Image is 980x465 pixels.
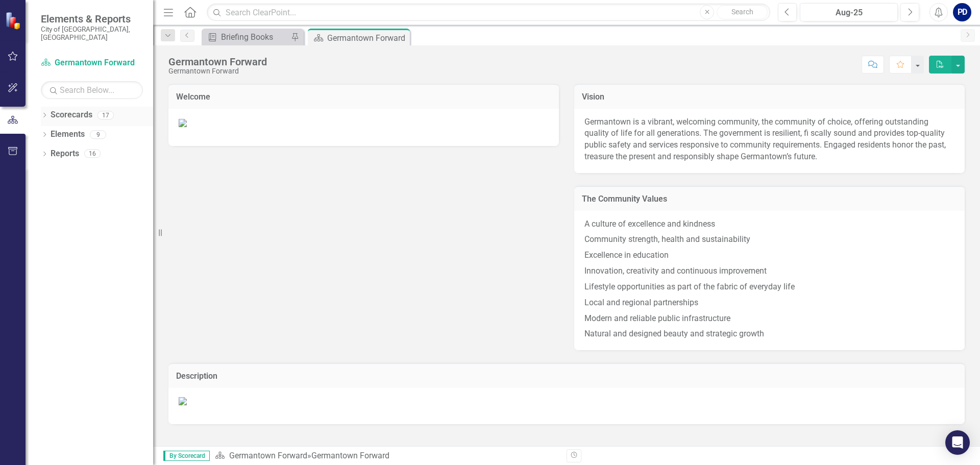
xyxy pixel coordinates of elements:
p: Local and regional partnerships [584,295,954,311]
span: Search [731,8,753,16]
a: Germantown Forward [229,451,307,460]
div: Briefing Books [221,31,288,43]
span: Elements & Reports [41,13,143,25]
p: A culture of excellence and kindness [584,218,954,232]
p: Lifestyle opportunities as part of the fabric of everyday life [584,279,954,295]
h3: Welcome [176,92,551,102]
button: PD [953,3,971,21]
a: Reports [51,148,79,160]
div: » [215,450,559,462]
div: Aug-25 [803,7,894,19]
p: Excellence in education [584,248,954,263]
p: Community strength, health and sustainability [584,232,954,248]
div: Germantown Forward [168,67,267,75]
a: Germantown Forward [41,57,143,69]
div: Germantown Forward [311,451,389,460]
div: 17 [97,111,114,119]
div: 9 [90,130,106,139]
a: Scorecards [51,109,92,121]
span: By Scorecard [163,451,210,461]
img: ClearPoint Strategy [5,12,23,30]
small: City of [GEOGRAPHIC_DATA], [GEOGRAPHIC_DATA] [41,25,143,42]
button: Aug-25 [800,3,898,21]
a: Briefing Books [204,31,288,43]
div: Germantown Forward [168,56,267,67]
p: Germantown is a vibrant, welcoming community, the community of choice, offering outstanding quali... [584,116,954,163]
h3: Vision [582,92,957,102]
input: Search Below... [41,81,143,99]
div: 16 [84,150,101,158]
img: 198-077_GermantownForward2035_Layout_rev2%20(4)_Page_07.jpg [179,397,187,405]
p: Innovation, creativity and continuous improvement [584,263,954,279]
p: Natural and designed beauty and strategic growth [584,326,954,340]
h3: The Community Values [582,194,957,204]
h3: Description [176,372,957,381]
a: Elements [51,129,85,140]
input: Search ClearPoint... [207,4,770,21]
img: 198-077_GermantownForward2035_Layout_rev2%20(4)_Page_01%20v2.jpg [179,119,187,127]
p: Modern and reliable public infrastructure [584,311,954,327]
div: Open Intercom Messenger [945,430,970,455]
div: Germantown Forward [327,32,407,44]
button: Search [717,5,768,19]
